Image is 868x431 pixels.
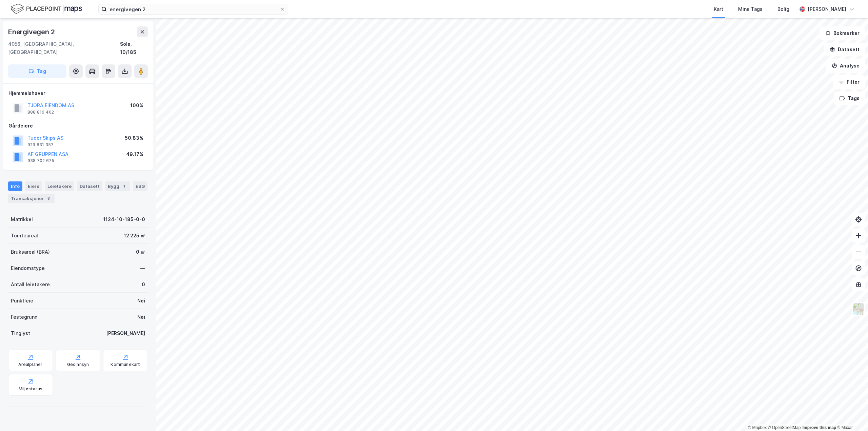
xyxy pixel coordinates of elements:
div: Eiere [25,181,42,191]
img: logo.f888ab2527a4732fd821a326f86c7f29.svg [11,3,82,15]
button: Filter [833,75,865,89]
div: 929 831 357 [27,142,54,148]
div: 50.83% [125,134,143,142]
button: Tags [834,92,865,105]
div: ESG [133,181,147,191]
div: 12 225 ㎡ [124,232,145,240]
div: Miljøstatus [19,386,42,392]
div: 938 702 675 [27,158,54,163]
iframe: Chat Widget [834,398,868,431]
div: Kommunekart [111,362,140,367]
div: 0 ㎡ [136,248,145,256]
div: — [140,264,145,272]
div: Antall leietakere [11,280,50,289]
div: Tinglyst [11,329,30,337]
div: 888 816 402 [27,110,54,115]
div: Bygg [105,181,130,191]
a: OpenStreetMap [768,425,801,430]
div: Matrikkel [11,215,33,223]
div: Transaksjoner [8,194,55,203]
div: Arealplaner [18,362,42,367]
div: Mine Tags [738,5,763,13]
div: Hjemmelshaver [8,89,147,97]
div: 0 [142,280,145,289]
div: 1124-10-185-0-0 [103,215,145,223]
div: Festegrunn [11,313,37,321]
button: Analyse [826,59,865,73]
div: Datasett [77,181,102,191]
div: Energivegen 2 [8,26,56,37]
div: Kart [714,5,723,13]
div: 4056, [GEOGRAPHIC_DATA], [GEOGRAPHIC_DATA] [8,40,120,56]
div: Punktleie [11,297,33,305]
button: Tag [8,64,66,78]
div: Geoinnsyn [67,362,89,367]
div: [PERSON_NAME] [808,5,846,13]
div: Bolig [777,5,789,13]
div: 1 [121,183,127,190]
div: Gårdeiere [8,122,147,130]
input: Søk på adresse, matrikkel, gårdeiere, leietakere eller personer [107,4,280,14]
div: Nei [137,313,145,321]
div: Bruksareal (BRA) [11,248,50,256]
div: Leietakere [45,181,74,191]
a: Improve this map [803,425,836,430]
div: Info [8,181,22,191]
div: Tomteareal [11,232,38,240]
div: Eiendomstype [11,264,45,272]
div: Nei [137,297,145,305]
div: 8 [45,195,52,202]
a: Mapbox [748,425,767,430]
button: Datasett [824,43,865,56]
div: 49.17% [126,150,143,158]
button: Bokmerker [820,26,865,40]
div: 100% [130,101,143,110]
div: Sola, 10/185 [120,40,148,56]
img: Z [852,302,865,315]
div: [PERSON_NAME] [106,329,145,337]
